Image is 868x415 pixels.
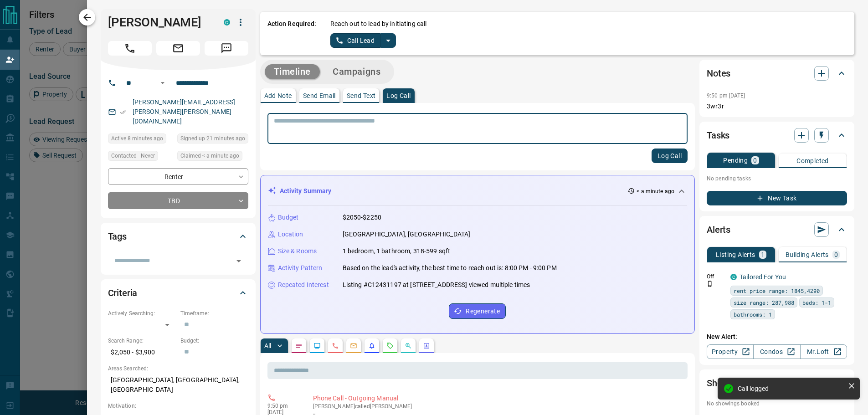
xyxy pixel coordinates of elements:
[267,403,299,409] p: 9:50 pm
[707,219,847,241] div: Alerts
[232,255,245,267] button: Open
[707,272,725,281] p: Off
[108,402,248,410] p: Motivation:
[707,191,847,205] button: New Task
[111,134,163,143] span: Active 8 minutes ago
[108,225,248,247] div: Tags
[637,187,674,195] p: < a minute ago
[278,263,323,273] p: Activity Pattern
[324,64,390,79] button: Campaigns
[278,213,299,222] p: Budget
[108,345,176,360] p: $2,050 - $3,900
[707,124,847,146] div: Tasks
[180,337,248,345] p: Budget:
[268,183,688,200] div: Activity Summary< a minute ago
[343,213,381,222] p: $2050-$2250
[330,33,396,48] div: split button
[753,344,800,359] a: Condos
[723,157,748,164] p: Pending
[786,251,829,258] p: Building Alerts
[111,151,155,160] span: Contacted - Never
[343,230,471,239] p: [GEOGRAPHIC_DATA], [GEOGRAPHIC_DATA]
[280,186,332,196] p: Activity Summary
[332,342,339,349] svg: Calls
[734,310,772,319] span: bathrooms: 1
[707,222,730,237] h2: Alerts
[180,151,239,160] span: Claimed < a minute ago
[730,274,737,280] div: condos.ca
[278,246,317,256] p: Size & Rooms
[761,251,765,258] p: 1
[707,172,847,185] p: No pending tasks
[405,342,412,349] svg: Opportunities
[108,229,127,244] h2: Tags
[303,92,336,99] p: Send Email
[802,298,831,307] span: beds: 1-1
[180,134,245,143] span: Signed up 21 minutes ago
[707,376,745,390] h2: Showings
[108,15,210,30] h1: [PERSON_NAME]
[753,157,757,164] p: 0
[267,19,317,48] p: Action Required:
[108,282,248,304] div: Criteria
[449,303,506,319] button: Regenerate
[347,92,376,99] p: Send Text
[707,102,847,111] p: 3wr3r
[108,373,248,397] p: [GEOGRAPHIC_DATA], [GEOGRAPHIC_DATA], [GEOGRAPHIC_DATA]
[343,280,530,290] p: Listing #C12431197 at [STREET_ADDRESS] viewed multiple times
[368,342,375,349] svg: Listing Alerts
[343,263,557,273] p: Based on the lead's activity, the best time to reach out is: 8:00 PM - 9:00 PM
[278,230,303,239] p: Location
[108,133,173,146] div: Sat Oct 11 2025
[350,342,357,349] svg: Emails
[707,332,847,342] p: New Alert:
[264,343,272,349] p: All
[177,133,248,146] div: Sat Oct 11 2025
[224,19,230,26] div: condos.ca
[796,158,829,164] p: Completed
[108,309,176,318] p: Actively Searching:
[108,286,138,300] h2: Criteria
[423,342,430,349] svg: Agent Actions
[108,41,152,56] span: Call
[707,372,847,394] div: Showings
[108,192,248,209] div: TBD
[264,92,292,99] p: Add Note
[133,98,236,125] a: [PERSON_NAME][EMAIL_ADDRESS][PERSON_NAME][PERSON_NAME][DOMAIN_NAME]
[108,364,248,373] p: Areas Searched:
[180,309,248,318] p: Timeframe:
[278,280,329,290] p: Repeated Interest
[734,298,794,307] span: size range: 287,988
[800,344,847,359] a: Mr.Loft
[707,281,713,287] svg: Push Notification Only
[740,273,786,281] a: Tailored For You
[313,394,684,403] p: Phone Call - Outgoing Manual
[108,337,176,345] p: Search Range:
[156,41,200,56] span: Email
[716,251,755,258] p: Listing Alerts
[330,33,381,48] button: Call Lead
[707,92,745,99] p: 9:50 pm [DATE]
[734,286,820,295] span: rent price range: 1845,4290
[386,342,394,349] svg: Requests
[386,92,411,99] p: Log Call
[177,151,248,164] div: Sat Oct 11 2025
[157,77,168,88] button: Open
[330,19,427,29] p: Reach out to lead by initiating call
[343,246,451,256] p: 1 bedroom, 1 bathroom, 318-599 sqft
[295,342,303,349] svg: Notes
[707,128,729,143] h2: Tasks
[707,344,754,359] a: Property
[313,342,321,349] svg: Lead Browsing Activity
[834,251,838,258] p: 0
[120,109,126,115] svg: Email Verified
[707,400,847,408] p: No showings booked
[108,168,248,185] div: Renter
[313,403,684,410] p: [PERSON_NAME] called [PERSON_NAME]
[707,62,847,84] div: Notes
[738,385,844,392] div: Call logged
[652,149,688,163] button: Log Call
[707,66,730,81] h2: Notes
[205,41,248,56] span: Message
[265,64,320,79] button: Timeline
